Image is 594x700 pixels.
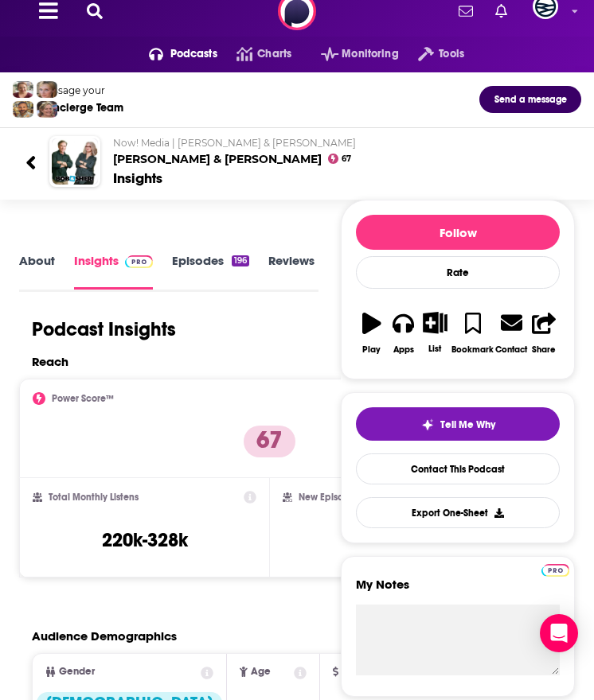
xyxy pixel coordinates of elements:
a: Reviews [268,253,315,290]
img: Jon Profile [13,101,33,118]
span: Monitoring [342,43,398,65]
button: tell me why sparkleTell Me Why [356,407,560,441]
span: Gender [59,667,95,677]
h2: [PERSON_NAME] & [PERSON_NAME] [113,137,569,166]
button: Send a message [479,86,581,113]
span: Now! Media | [PERSON_NAME] & [PERSON_NAME] [113,137,356,149]
img: Podchaser Pro [541,564,569,577]
button: open menu [130,41,217,67]
h2: New Episode Listens [299,492,386,503]
div: Concierge Team [39,101,123,115]
span: 67 [342,156,351,162]
div: Insights [113,169,162,187]
label: My Notes [356,577,560,605]
span: Podcasts [170,43,217,65]
button: Follow [356,215,560,250]
div: Apps [393,344,414,355]
span: Charts [257,43,291,65]
img: Podchaser Pro [125,255,153,268]
h2: Power Score™ [52,393,114,404]
span: Tools [439,43,464,65]
div: 196 [232,255,249,266]
img: tell me why sparkle [421,418,434,431]
button: Bookmark [451,301,494,364]
p: 67 [244,426,295,457]
div: Share [532,344,556,355]
img: Bob & Sheri [52,138,98,185]
div: Play [362,344,381,355]
button: List [420,301,451,364]
a: About [19,253,55,290]
a: Pro website [541,562,569,577]
h1: Podcast Insights [32,317,176,341]
div: Message your [39,84,123,96]
button: Export One-Sheet [356,497,560,528]
a: InsightsPodchaser Pro [74,253,153,290]
img: Sydney Profile [13,81,33,98]
img: Jules Profile [37,81,57,98]
a: Contact [494,301,528,364]
img: Barbara Profile [37,101,57,118]
span: Tell Me Why [440,418,495,431]
h2: Total Monthly Listens [49,492,139,503]
button: Share [528,301,560,364]
div: List [428,344,441,354]
a: Charts [217,41,291,67]
h3: 220k-328k [102,528,188,552]
span: Age [251,667,271,677]
h2: Reach [32,354,68,369]
h2: Audience Demographics [32,628,177,644]
button: Apps [388,301,420,364]
a: Contact This Podcast [356,453,560,484]
a: Episodes196 [172,253,249,290]
div: Rate [356,256,560,289]
button: open menu [302,41,399,67]
div: Contact [495,344,527,355]
button: Play [356,301,388,364]
div: Bookmark [451,344,494,355]
div: Open Intercom Messenger [540,614,578,652]
button: open menu [399,41,464,67]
